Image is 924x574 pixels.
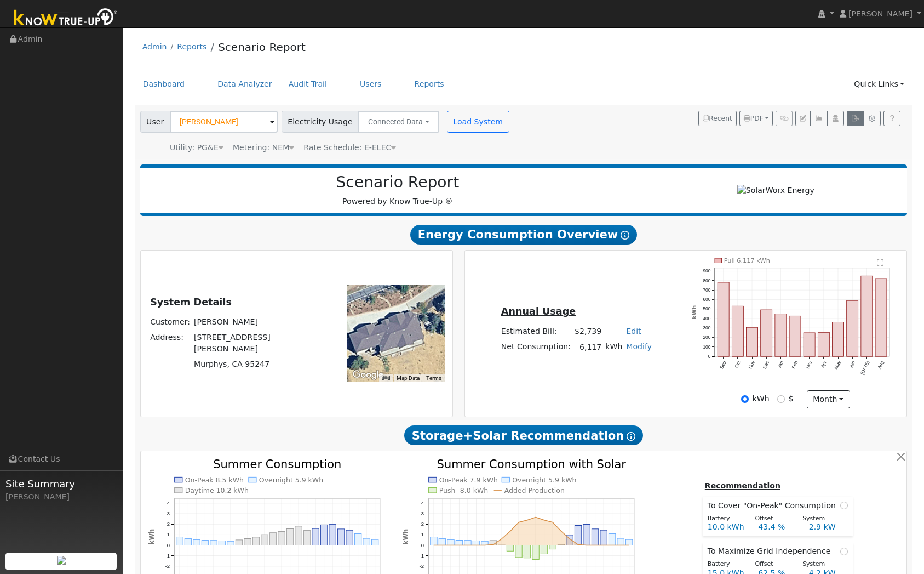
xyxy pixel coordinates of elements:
[739,111,773,126] button: PDF
[795,111,811,126] button: Edit User
[170,142,223,154] div: Utility: PG&E
[8,6,123,31] img: Know True-Up
[218,41,306,54] a: Scenario Report
[209,74,280,94] a: Data Analyzer
[5,491,117,503] div: [PERSON_NAME]
[352,74,390,94] a: Users
[280,74,335,94] a: Audit Trail
[744,115,764,122] span: PDF
[883,111,900,126] a: Help Link
[170,111,278,133] input: Select a User
[177,42,206,51] a: Reports
[5,476,117,491] span: Site Summary
[810,111,827,126] button: Multi-Series Graph
[847,111,864,126] button: Export Interval Data
[406,74,452,94] a: Reports
[864,111,881,126] button: Settings
[827,111,844,126] button: Login As
[846,74,912,94] a: Quick Links
[358,111,439,133] button: Connected Data
[848,9,912,18] span: [PERSON_NAME]
[135,74,193,94] a: Dashboard
[57,556,66,565] img: retrieve
[233,142,294,154] div: Metering: NEM
[447,111,509,133] button: Load System
[142,42,167,51] a: Admin
[303,143,396,152] span: Alias: HE1
[282,111,359,133] span: Electricity Usage
[698,111,737,126] button: Recent
[140,111,170,133] span: User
